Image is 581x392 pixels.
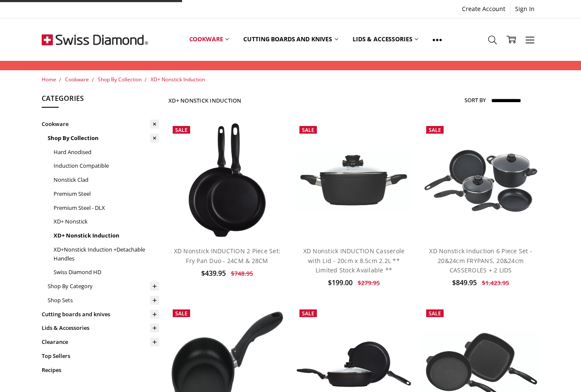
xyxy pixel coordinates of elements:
a: XD Nonstick INDUCTION Casserole with Lid - 20cm x 8.5cm 2.2L ** Limited Stock Available ** [303,247,405,274]
span: Sale [175,126,188,134]
img: XD Nonstick Induction 6 Piece Set - 20&24cm FRYPANS, 20&24cm CASSEROLES + 2 LIDS [422,148,539,214]
a: XD Nonstick INDUCTION 2 Piece Set: Fry Pan Duo - 24CM & 28CM [174,247,281,264]
a: XD+ Nonstick Induction [151,76,205,83]
a: Shop Sets [48,293,159,307]
a: Clearance [42,335,159,349]
a: Swiss Diamond HD [54,265,159,279]
a: Induction Compatible [54,159,159,173]
img: XD Nonstick INDUCTION 2 Piece Set: Fry Pan Duo - 24CM & 28CM [186,122,268,239]
a: Premium Steel [54,187,159,201]
img: XD Induction 2 Piece Combo: Fry Pan 28cm and Saute Pan 28cm + 28cm lid [295,339,413,389]
span: $199.00 [328,278,353,287]
a: Hard Anodised [54,145,159,159]
a: XD Nonstick INDUCTION 2 Piece Set: Fry Pan Duo - 24CM & 28CM [168,122,286,239]
a: Nonstick Clad [54,173,159,187]
h1: XD+ Nonstick Induction [168,97,242,104]
a: XD Nonstick Induction 6 Piece Set - 20&24cm FRYPANS, 20&24cm CASSEROLES + 2 LIDS [422,122,539,239]
a: Premium Steel - DLX [54,201,159,215]
a: Cookware [182,20,236,58]
a: Shop By Category [48,279,159,293]
img: XD Nonstick INDUCTION Casserole with Lid - 20cm x 8.5cm 2.2L ** Limited Stock Available ** [295,151,413,210]
a: Cookware [42,117,159,131]
a: XD+Nonstick Induction +Detachable Handles [54,243,159,266]
a: Sign In [510,3,539,15]
span: $279.95 [358,279,380,287]
span: $849.95 [452,278,477,287]
a: Create Account [457,3,510,15]
img: Free Shipping On Every Order [42,18,148,61]
span: Sale [429,126,441,134]
span: $1,423.95 [482,279,509,287]
a: XD+ Nonstick [54,215,159,229]
label: Sort By [464,93,486,107]
a: Lids & Accessories [42,321,159,335]
span: Sale [302,126,314,134]
a: Show All [425,20,449,59]
a: Shop By Collection [98,76,142,83]
a: XD+ Nonstick Induction [54,229,159,243]
a: Recipes [42,363,159,377]
span: $439.95 [201,269,226,278]
span: $748.95 [231,269,253,278]
span: Sale [429,310,441,317]
a: Shop By Collection [48,131,159,145]
h5: Categories [42,93,159,108]
a: XD Nonstick Induction 6 Piece Set - 20&24cm FRYPANS, 20&24cm CASSEROLES + 2 LIDS [429,247,532,274]
a: Cutting boards and knives [42,307,159,321]
a: Lids & Accessories [345,20,425,58]
a: Home [42,76,56,83]
span: Sale [302,310,314,317]
a: XD Nonstick INDUCTION Casserole with Lid - 20cm x 8.5cm 2.2L ** Limited Stock Available ** [295,122,413,239]
a: Top Sellers [42,349,159,363]
a: Cutting boards and knives [236,20,345,58]
a: Cookware [65,76,89,83]
span: Sale [175,310,188,317]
